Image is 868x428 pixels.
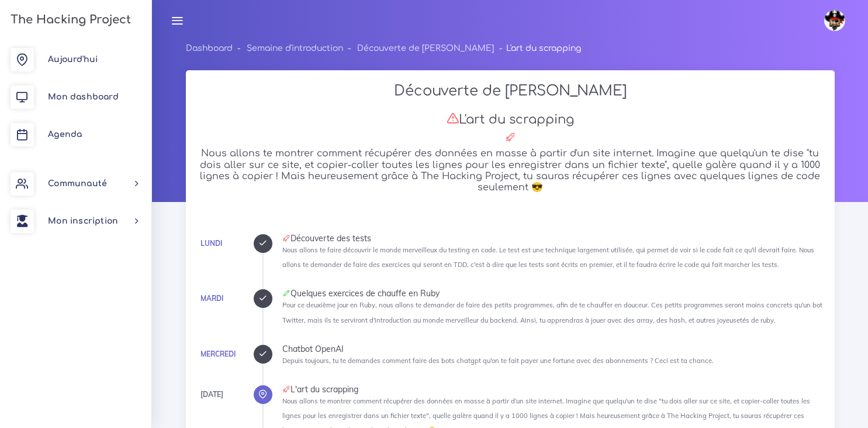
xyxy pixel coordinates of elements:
span: Mon dashboard [48,93,119,101]
h3: The Hacking Project [7,13,131,26]
h2: Découverte de [PERSON_NAME] [198,83,822,100]
div: Découverte des tests [282,234,822,242]
li: L'art du scrapping [494,41,580,56]
div: Quelques exercices de chauffe en Ruby [282,289,822,297]
a: Lundi [200,239,222,248]
img: avatar [824,10,845,31]
small: Nous allons te faire découvrir le monde merveilleux du testing en code. Le test est une technique... [282,246,814,269]
div: [DATE] [200,388,223,401]
span: Agenda [48,130,82,139]
h3: L'art du scrapping [198,112,822,127]
span: Communauté [48,179,107,188]
div: Chatbot OpenAI [282,345,822,353]
a: Dashboard [186,44,233,53]
small: Pour ce deuxième jour en Ruby, nous allons te demander de faire des petits programmes, afin de te... [282,301,822,324]
small: Depuis toujours, tu te demandes comment faire des bots chatgpt qu'on te fait payer une fortune av... [282,357,714,365]
a: Semaine d'introduction [247,44,343,53]
span: Mon inscription [48,217,118,225]
div: L'art du scrapping [282,385,822,393]
a: Découverte de [PERSON_NAME] [357,44,494,53]
a: Mardi [200,294,223,303]
span: Aujourd'hui [48,55,98,64]
a: Mercredi [200,350,236,358]
h5: Nous allons te montrer comment récupérer des données en masse à partir d'un site internet. Imagin... [198,148,822,193]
